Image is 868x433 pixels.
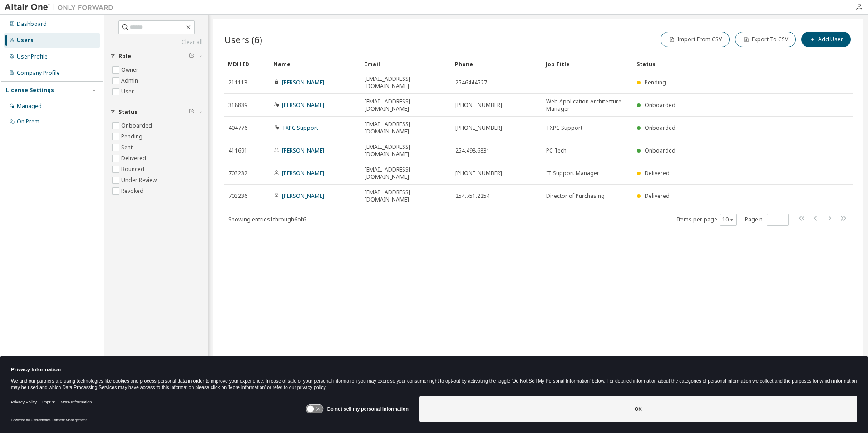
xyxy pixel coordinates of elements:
[17,118,39,125] div: On Prem
[189,108,194,116] span: Clear filter
[546,98,629,113] span: Web Application Architecture Manager
[455,57,538,71] div: Phone
[228,57,266,71] div: MDH ID
[224,33,262,46] span: Users (6)
[121,142,134,153] label: Sent
[282,169,324,177] a: [PERSON_NAME]
[546,57,629,71] div: Job Title
[455,192,490,200] span: 254.751.2254
[282,192,324,200] a: [PERSON_NAME]
[189,53,194,60] span: Clear filter
[546,124,582,132] span: TXPC Support
[455,147,490,154] span: 254.498.6831
[273,57,357,71] div: Name
[677,214,737,226] span: Items per page
[228,124,247,132] span: 404776
[110,102,202,122] button: Status
[546,192,605,200] span: Director of Purchasing
[5,3,118,12] img: Altair One
[17,103,42,110] div: Managed
[121,75,140,86] label: Admin
[745,214,789,226] span: Page n.
[365,143,447,158] span: [EMAIL_ADDRESS][DOMAIN_NAME]
[455,170,502,177] span: [PHONE_NUMBER]
[17,37,34,44] div: Users
[546,170,599,177] span: IT Support Manager
[121,175,158,186] label: Under Review
[228,147,247,154] span: 411691
[121,86,136,97] label: User
[455,124,502,132] span: [PHONE_NUMBER]
[6,87,54,94] div: License Settings
[735,32,796,47] button: Export To CSV
[121,120,154,131] label: Onboarded
[228,216,306,223] span: Showing entries 1 through 6 of 6
[282,124,318,132] a: TXPC Support
[228,79,247,86] span: 211113
[364,57,448,71] div: Email
[645,101,676,109] span: Onboarded
[121,64,140,75] label: Owner
[365,121,447,135] span: [EMAIL_ADDRESS][DOMAIN_NAME]
[645,124,676,132] span: Onboarded
[17,53,48,60] div: User Profile
[121,131,144,142] label: Pending
[365,166,447,181] span: [EMAIL_ADDRESS][DOMAIN_NAME]
[118,53,131,60] span: Role
[722,216,735,223] button: 10
[17,20,47,28] div: Dashboard
[645,169,670,177] span: Delivered
[365,98,447,113] span: [EMAIL_ADDRESS][DOMAIN_NAME]
[121,153,148,164] label: Delivered
[282,101,324,109] a: [PERSON_NAME]
[645,79,666,86] span: Pending
[121,164,146,175] label: Bounced
[455,102,502,109] span: [PHONE_NUMBER]
[661,32,730,47] button: Import From CSV
[636,57,805,71] div: Status
[17,69,60,77] div: Company Profile
[118,108,138,116] span: Status
[110,46,202,66] button: Role
[801,32,851,47] button: Add User
[365,189,447,203] span: [EMAIL_ADDRESS][DOMAIN_NAME]
[365,75,447,90] span: [EMAIL_ADDRESS][DOMAIN_NAME]
[645,192,670,200] span: Delivered
[455,79,487,86] span: 2546444527
[645,147,676,154] span: Onboarded
[110,39,202,46] a: Clear all
[282,147,324,154] a: [PERSON_NAME]
[228,102,247,109] span: 318839
[228,170,247,177] span: 703232
[282,79,324,86] a: [PERSON_NAME]
[546,147,567,154] span: PC Tech
[228,192,247,200] span: 703236
[121,186,145,197] label: Revoked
